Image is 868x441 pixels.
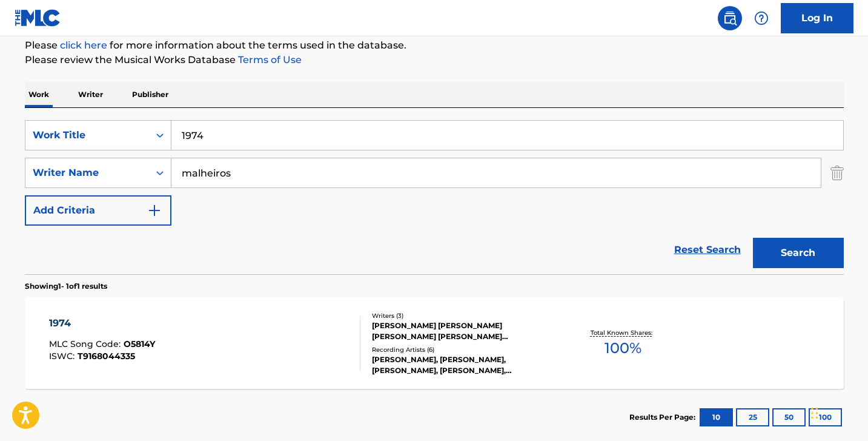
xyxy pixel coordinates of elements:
[754,11,769,25] img: help
[128,82,172,107] p: Publisher
[830,158,844,188] img: Delete Criterion
[33,128,142,143] div: Work Title
[49,338,124,349] span: MLC Song Code :
[753,238,844,268] button: Search
[49,351,78,362] span: ISWC :
[591,328,655,337] p: Total Known Shares:
[718,6,742,30] a: Public Search
[781,3,853,33] a: Log In
[736,408,769,426] button: 25
[25,281,107,292] p: Showing 1 - 1 of 1 results
[33,166,142,180] div: Writer Name
[668,237,747,263] a: Reset Search
[25,120,844,274] form: Search Form
[372,354,555,376] div: [PERSON_NAME], [PERSON_NAME], [PERSON_NAME], [PERSON_NAME], [PERSON_NAME], [PERSON_NAME], [PERSON...
[25,38,844,53] p: Please for more information about the terms used in the database.
[25,195,171,226] button: Add Criteria
[811,395,818,431] div: Drag
[25,298,844,389] a: 1974MLC Song Code:O5814YISWC:T9168044335Writers (3)[PERSON_NAME] [PERSON_NAME] [PERSON_NAME] [PER...
[700,408,733,426] button: 10
[807,383,868,441] iframe: Chat Widget
[60,39,107,51] a: click here
[629,412,698,423] p: Results Per Page:
[372,345,555,354] div: Recording Artists ( 6 )
[25,53,844,67] p: Please review the Musical Works Database
[75,82,107,107] p: Writer
[236,54,302,66] a: Terms of Use
[772,408,806,426] button: 50
[605,337,641,359] span: 100 %
[147,203,162,218] img: 9d2ae6d4665cec9f34b9.svg
[372,320,555,342] div: [PERSON_NAME] [PERSON_NAME] [PERSON_NAME] [PERSON_NAME] [PERSON_NAME] FILHO
[25,82,53,107] p: Work
[723,11,737,25] img: search
[78,351,135,362] span: T9168044335
[15,9,61,27] img: MLC Logo
[49,316,155,331] div: 1974
[749,6,774,30] div: Help
[372,311,555,320] div: Writers ( 3 )
[124,338,155,349] span: O5814Y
